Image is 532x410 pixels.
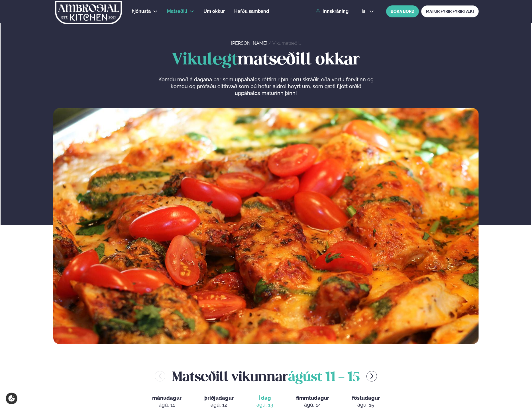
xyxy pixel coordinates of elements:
a: MATUR FYRIR FYRIRTÆKI [421,5,479,17]
button: BÓKA BORÐ [386,5,419,17]
span: Matseðill [167,9,187,14]
span: ágúst 11 - 15 [288,371,360,384]
span: Hafðu samband [234,9,269,14]
button: menu-btn-right [366,371,377,381]
p: Komdu með á dagana þar sem uppáhalds réttirnir þínir eru skráðir, eða vertu forvitinn og komdu og... [158,76,374,97]
div: ágú. 12 [204,401,234,408]
a: Vikumatseðill [272,40,301,46]
a: [PERSON_NAME] [231,40,267,46]
a: Um okkur [203,8,225,15]
div: ágú. 15 [352,401,380,408]
span: föstudagur [352,395,380,401]
span: Vikulegt [172,52,238,68]
span: Um okkur [203,9,225,14]
span: Í dag [256,395,273,401]
button: menu-btn-left [155,371,165,381]
span: is [362,9,367,14]
h1: matseðill okkar [53,51,479,69]
span: / [268,40,272,46]
button: is [357,9,378,14]
div: ágú. 11 [152,401,182,408]
div: ágú. 13 [256,401,273,408]
a: Hafðu samband [234,8,269,15]
a: Cookie settings [6,393,17,404]
img: logo [54,1,123,24]
img: image alt [53,108,479,344]
a: Þjónusta [132,8,151,15]
div: ágú. 14 [296,401,329,408]
a: Innskráning [316,9,348,14]
span: þriðjudagur [204,395,234,401]
span: mánudagur [152,395,182,401]
span: fimmtudagur [296,395,329,401]
a: Matseðill [167,8,187,15]
span: Þjónusta [132,9,151,14]
h2: Matseðill vikunnar [172,367,360,385]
